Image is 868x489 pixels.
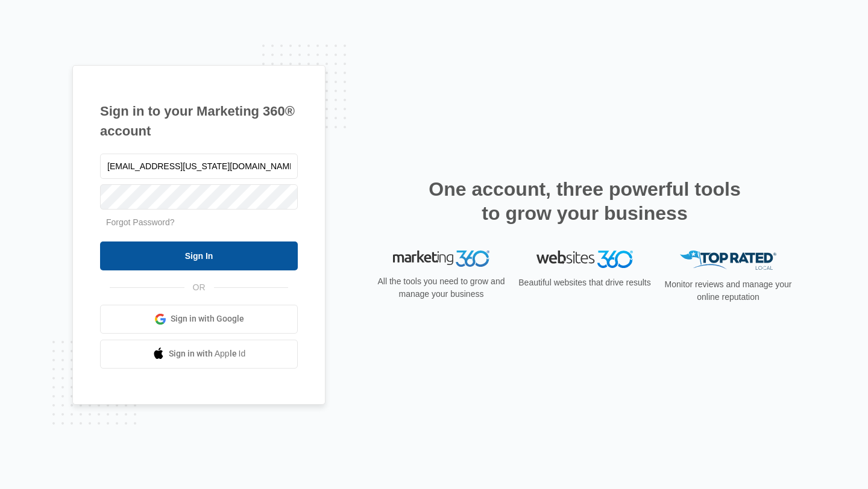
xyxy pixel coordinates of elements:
a: Sign in with Google [100,305,298,334]
h2: One account, three powerful tools to grow your business [425,177,744,225]
input: Sign In [100,241,298,270]
img: Top Rated Local [680,251,776,270]
p: All the tools you need to grow and manage your business [374,275,509,301]
span: OR [184,281,214,294]
a: Forgot Password? [106,217,175,227]
input: Email [100,154,298,179]
p: Monitor reviews and manage your online reputation [661,278,796,304]
img: Websites 360 [536,251,633,268]
span: Sign in with Google [171,313,244,325]
h1: Sign in to your Marketing 360® account [100,101,298,141]
a: Sign in with Apple Id [100,340,298,369]
img: Marketing 360 [393,251,489,267]
span: Sign in with Apple Id [169,347,246,360]
p: Beautiful websites that drive results [517,276,652,289]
